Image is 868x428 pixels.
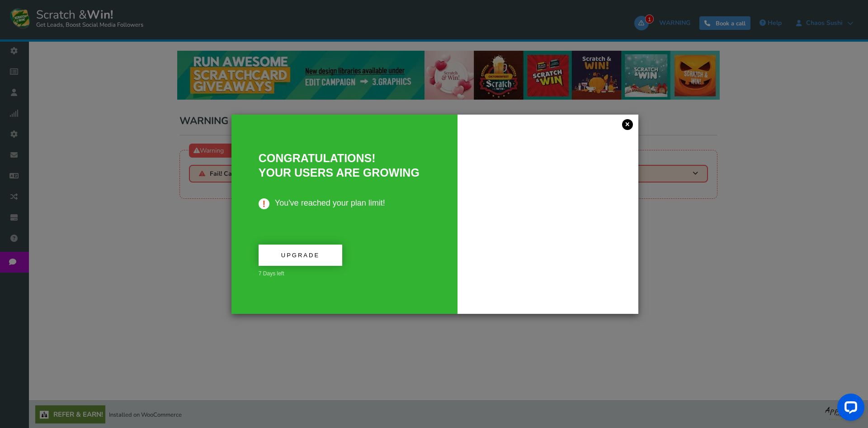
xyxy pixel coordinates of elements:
span: You've reached your plan limit! [259,198,430,208]
iframe: LiveChat chat widget [830,390,868,428]
span: Upgrade [281,252,320,259]
a: Upgrade [259,245,342,266]
span: CONGRATULATIONS! YOUR USERS ARE GROWING [259,152,420,179]
a: × [622,119,633,130]
span: 7 Days left [259,270,284,277]
img: Increased users [458,133,638,314]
